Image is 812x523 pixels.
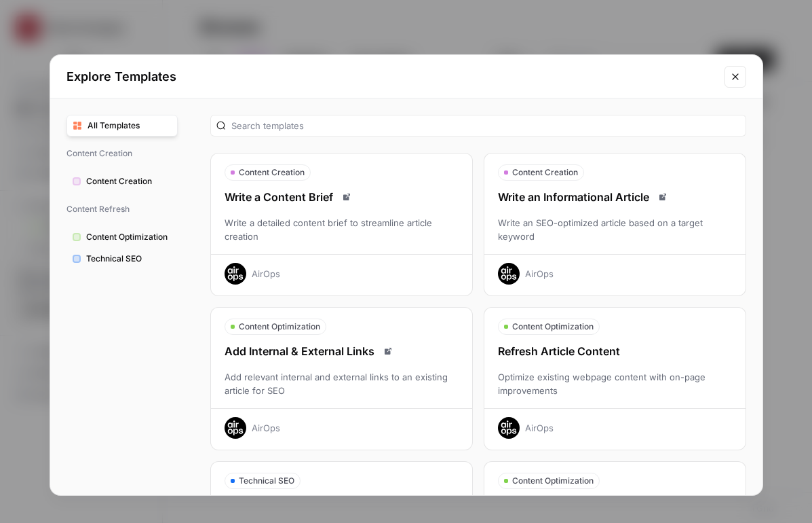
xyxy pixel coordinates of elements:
[239,166,305,179] span: Content Creation
[66,170,178,192] button: Content Creation
[724,66,746,88] button: Close modal
[525,421,554,435] div: AirOps
[86,253,172,265] span: Technical SEO
[484,307,746,450] button: Content OptimizationRefresh Article ContentOptimize existing webpage content with on-page improve...
[512,321,594,333] span: Content Optimization
[512,475,594,487] span: Content Optimization
[484,189,746,205] div: Write an Informational Article
[211,343,472,359] div: Add Internal & External Links
[66,142,178,165] span: Content Creation
[239,321,320,333] span: Content Optimization
[210,307,473,450] button: Content OptimizationAdd Internal & External LinksRead docsAdd relevant internal and external link...
[512,166,578,179] span: Content Creation
[86,175,172,187] span: Content Creation
[655,189,671,205] a: Read docs
[484,370,746,397] div: Optimize existing webpage content with on-page improvements
[231,119,740,132] input: Search templates
[211,189,472,205] div: Write a Content Brief
[66,115,178,137] button: All Templates
[66,248,178,270] button: Technical SEO
[484,216,746,243] div: Write an SEO-optimized article based on a target keyword
[66,226,178,248] button: Content Optimization
[525,267,554,281] div: AirOps
[239,475,294,487] span: Technical SEO
[252,267,280,281] div: AirOps
[380,343,396,359] a: Read docs
[211,370,472,397] div: Add relevant internal and external links to an existing article for SEO
[484,153,746,296] button: Content CreationWrite an Informational ArticleRead docsWrite an SEO-optimized article based on a ...
[210,153,473,296] button: Content CreationWrite a Content BriefRead docsWrite a detailed content brief to streamline articl...
[252,421,280,435] div: AirOps
[484,343,746,359] div: Refresh Article Content
[66,198,178,221] span: Content Refresh
[88,120,172,132] span: All Templates
[86,231,172,243] span: Content Optimization
[339,189,355,205] a: Read docs
[211,216,472,243] div: Write a detailed content brief to streamline article creation
[66,67,716,86] h2: Explore Templates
